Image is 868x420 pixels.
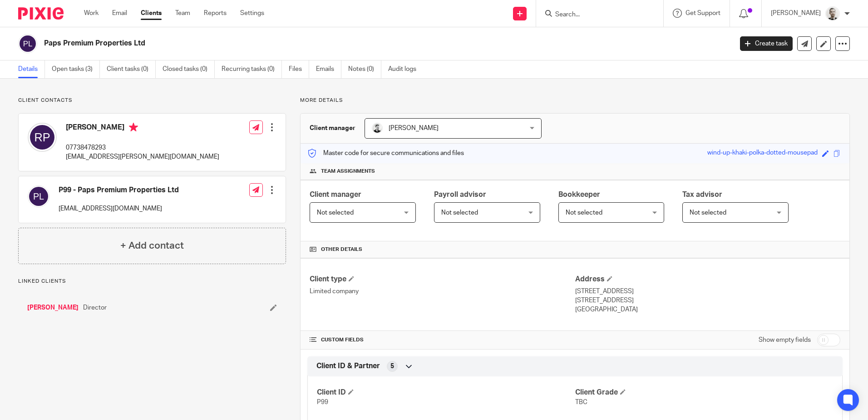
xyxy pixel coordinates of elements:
[240,9,264,18] a: Settings
[112,9,127,18] a: Email
[575,296,840,305] p: [STREET_ADDRESS]
[18,34,37,53] img: svg%3E
[310,336,575,344] h4: CUSTOM FIELDS
[310,287,575,296] p: Limited company
[321,168,375,175] span: Team assignments
[372,123,383,134] img: Dave_2025.jpg
[28,185,49,207] img: svg%3E
[575,388,833,397] h4: Client Grade
[348,60,381,78] a: Notes (0)
[310,191,361,198] span: Client manager
[321,246,362,253] span: Other details
[575,305,840,314] p: [GEOGRAPHIC_DATA]
[66,123,219,134] h4: [PERSON_NAME]
[120,239,184,253] h4: + Add contact
[52,60,100,78] a: Open tasks (3)
[66,152,219,161] p: [EMAIL_ADDRESS][PERSON_NAME][DOMAIN_NAME]
[686,10,720,16] span: Get Support
[222,60,282,78] a: Recurring tasks (0)
[83,303,107,312] span: Director
[59,185,179,195] h4: P99 - Paps Premium Properties Ltd
[707,148,818,159] div: wind-up-khaki-polka-dotted-mousepad
[441,210,478,216] span: Not selected
[558,191,600,198] span: Bookkeeper
[175,9,190,18] a: Team
[18,60,45,78] a: Details
[289,60,309,78] a: Files
[771,9,821,18] p: [PERSON_NAME]
[18,278,286,285] p: Linked clients
[316,361,380,371] span: Client ID & Partner
[554,11,636,19] input: Search
[18,7,64,20] img: Pixie
[27,303,79,312] a: [PERSON_NAME]
[389,125,439,131] span: [PERSON_NAME]
[316,60,341,78] a: Emails
[317,388,575,397] h4: Client ID
[740,36,793,51] a: Create task
[44,39,590,48] h2: Paps Premium Properties Ltd
[317,210,354,216] span: Not selected
[84,9,99,18] a: Work
[310,275,575,284] h4: Client type
[107,60,156,78] a: Client tasks (0)
[300,97,850,104] p: More details
[390,362,394,371] span: 5
[690,210,726,216] span: Not selected
[317,399,328,405] span: P99
[575,399,587,405] span: TBC
[141,9,162,18] a: Clients
[575,287,840,296] p: [STREET_ADDRESS]
[682,191,722,198] span: Tax advisor
[310,124,355,133] h3: Client manager
[18,97,286,104] p: Client contacts
[28,123,57,152] img: svg%3E
[575,275,840,284] h4: Address
[388,60,423,78] a: Audit logs
[129,123,138,132] i: Primary
[307,149,464,158] p: Master code for secure communications and files
[66,143,219,152] p: 07738478293
[204,9,227,18] a: Reports
[566,210,602,216] span: Not selected
[825,6,840,21] img: PS.png
[434,191,486,198] span: Payroll advisor
[59,204,179,213] p: [EMAIL_ADDRESS][DOMAIN_NAME]
[163,60,215,78] a: Closed tasks (0)
[759,335,811,345] label: Show empty fields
